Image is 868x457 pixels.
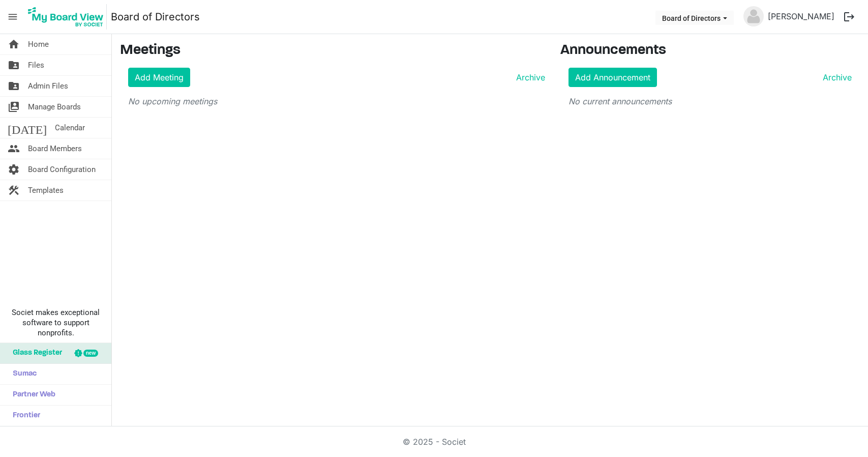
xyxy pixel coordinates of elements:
h3: Announcements [560,42,860,60]
span: Societ makes exceptional software to support nonprofits. [5,307,107,338]
span: menu [3,7,22,26]
span: construction [8,180,20,201]
a: Add Announcement [568,68,657,87]
a: My Board View Logo [25,4,111,30]
button: Board of Directors dropdownbutton [655,11,734,25]
span: Calendar [55,118,85,138]
a: Archive [512,71,545,83]
span: Board Members [28,138,82,159]
span: Templates [28,180,64,201]
span: Sumac [8,364,37,384]
span: Board Configuration [28,159,96,180]
span: Partner Web [8,385,55,405]
span: Admin Files [28,76,68,96]
a: [PERSON_NAME] [764,6,839,26]
img: My Board View Logo [25,4,107,30]
img: no-profile-picture.svg [743,6,764,26]
span: folder_shared [8,76,20,96]
span: settings [8,159,20,180]
p: No upcoming meetings [128,95,545,107]
span: Frontier [8,406,40,426]
button: logout [839,6,860,27]
a: Add Meeting [128,68,190,87]
span: Manage Boards [28,97,81,117]
span: home [8,34,20,54]
a: Board of Directors [111,7,200,27]
div: new [83,350,98,357]
span: Glass Register [8,343,62,363]
span: Home [28,34,49,54]
span: folder_shared [8,55,20,75]
span: Files [28,55,44,75]
span: [DATE] [8,118,47,138]
a: Archive [819,71,852,83]
h3: Meetings [120,42,545,60]
span: switch_account [8,97,20,117]
a: © 2025 - Societ [403,437,466,447]
p: No current announcements [568,95,852,107]
span: people [8,138,20,159]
